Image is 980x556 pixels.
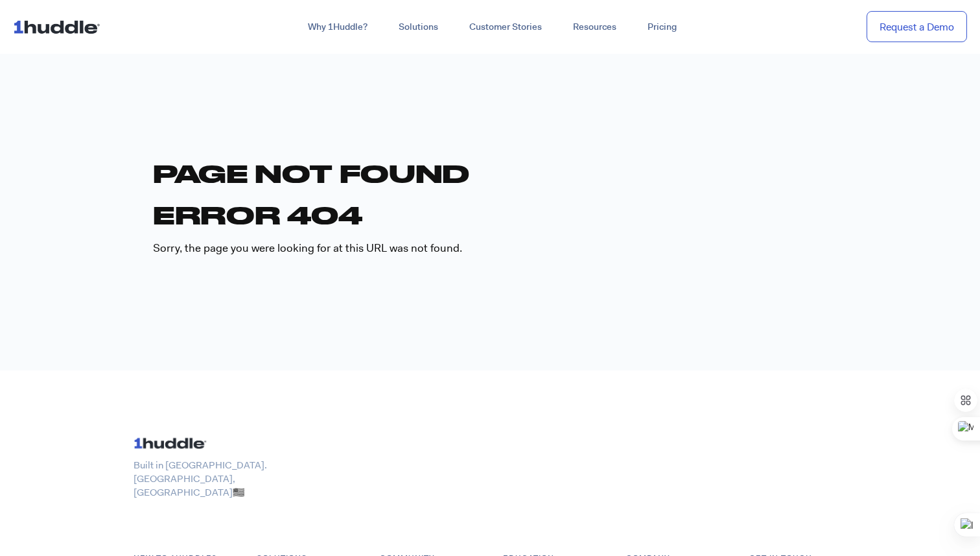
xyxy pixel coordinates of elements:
[233,486,245,499] span: 🇺🇸
[454,16,557,39] a: Customer Stories
[292,16,383,39] a: Why 1Huddle?
[134,433,211,453] img: ...
[632,16,692,39] a: Pricing
[557,16,632,39] a: Resources
[153,241,827,256] p: Sorry, the page you were looking for at this URL was not found.
[867,11,967,43] a: Request a Demo
[134,459,292,500] p: Built in [GEOGRAPHIC_DATA]. [GEOGRAPHIC_DATA], [GEOGRAPHIC_DATA]
[383,16,454,39] a: Solutions
[153,158,827,189] h1: Page not found
[13,14,106,39] img: ...
[153,199,827,230] h1: Error 404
